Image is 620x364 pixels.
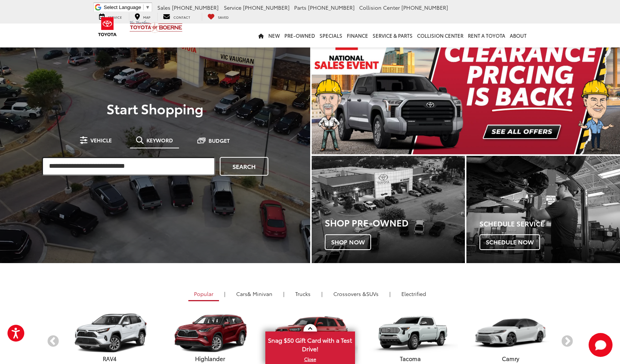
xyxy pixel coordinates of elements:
[463,313,558,354] img: Toyota Camry
[145,4,150,10] span: ▼
[62,313,157,354] img: Toyota RAV4
[508,24,529,47] a: About
[325,234,371,250] span: Shop Now
[333,290,366,297] span: Crossovers &
[466,156,620,263] div: Toyota
[60,355,160,363] p: RAV4
[396,287,432,300] a: Electrified
[157,13,196,21] a: Contact
[320,290,324,297] li: |
[218,15,229,19] span: Saved
[574,39,620,139] button: Click to view next picture.
[262,313,358,354] img: Toyota 4Runner
[93,15,121,39] img: Toyota
[222,290,227,297] li: |
[415,24,466,47] a: Collision Center
[266,24,282,47] a: New
[247,290,272,297] span: & Minivan
[224,4,241,11] span: Service
[312,156,465,263] a: Shop Pre-Owned Shop Now
[317,24,345,47] a: Specials
[363,313,458,354] img: Toyota Tacoma
[47,335,60,348] button: Previous
[294,4,306,11] span: Parts
[308,4,355,11] span: [PHONE_NUMBER]
[479,220,620,228] h4: Schedule Service
[93,13,127,21] a: Service
[160,355,260,363] p: Highlander
[260,355,360,363] p: 4Runner
[312,156,465,263] div: Toyota
[589,333,613,357] button: Toggle Chat Window
[162,313,257,354] img: Toyota Highlander
[328,287,384,300] a: SUVs
[31,101,279,116] p: Start Shopping
[188,287,219,301] a: Popular
[282,24,317,47] a: Pre-Owned
[460,355,561,363] p: Camry
[401,4,448,11] span: [PHONE_NUMBER]
[256,24,266,47] a: Home
[129,13,156,21] a: Map
[202,13,234,21] a: My Saved Vehicles
[281,290,286,297] li: |
[345,24,370,47] a: Finance
[209,138,230,143] span: Budget
[479,234,540,250] span: Schedule Now
[359,4,400,11] span: Collision Center
[143,4,144,10] span: ​
[388,290,392,297] li: |
[561,335,574,348] button: Next
[129,20,183,33] img: Vic Vaughan Toyota of Boerne
[146,138,173,143] span: Keyword
[243,4,290,11] span: [PHONE_NUMBER]
[157,4,170,11] span: Sales
[90,138,112,143] span: Vehicle
[220,157,268,176] a: Search
[172,4,219,11] span: [PHONE_NUMBER]
[266,332,354,355] span: Snag $50 Gift Card with a Test Drive!
[312,39,358,139] button: Click to view previous picture.
[104,4,150,10] a: Select Language​
[290,287,316,300] a: Trucks
[231,287,278,300] a: Cars
[104,4,141,10] span: Select Language
[325,218,465,227] h3: Shop Pre-Owned
[370,24,415,47] a: Service & Parts: Opens in a new tab
[589,333,613,357] svg: Start Chat
[466,156,620,263] a: Schedule Service Schedule Now
[360,355,460,363] p: Tacoma
[466,24,508,47] a: Rent a Toyota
